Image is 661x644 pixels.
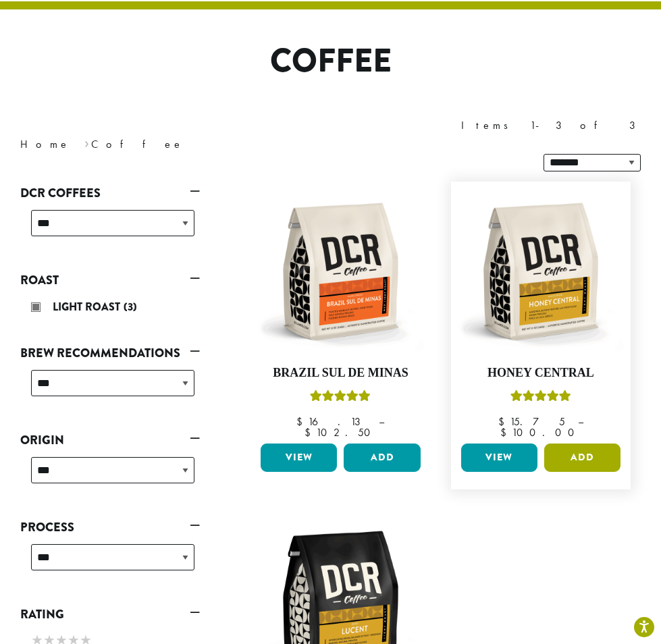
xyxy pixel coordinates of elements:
[461,444,537,472] a: View
[20,182,200,205] a: DCR Coffees
[20,365,200,412] div: Brew Recommendations
[344,444,420,472] button: Add
[305,425,377,439] bdi: 102.50
[84,132,89,153] span: ›
[461,117,641,134] div: Items 1-3 of 3
[310,388,371,408] div: Rated 5.00 out of 5
[261,444,337,472] a: View
[20,429,200,452] a: Origin
[257,366,423,381] h4: Brazil Sul De Minas
[257,188,423,438] a: Brazil Sul De MinasRated 5.00 out of 5
[544,444,620,472] button: Add
[20,292,200,325] div: Roast
[20,603,200,626] a: Rating
[53,299,124,315] span: Light Roast
[305,425,316,439] span: $
[498,414,565,429] bdi: 15.75
[458,188,624,354] img: DCR-12oz-Honey-Central-Stock-scaled.png
[124,299,137,315] span: (3)
[296,414,366,429] bdi: 16.13
[458,188,624,438] a: Honey CentralRated 5.00 out of 5
[10,42,651,81] h1: Coffee
[20,137,70,151] a: Home
[20,342,200,365] a: Brew Recommendations
[20,516,200,539] a: Process
[296,414,308,429] span: $
[20,452,200,500] div: Origin
[500,425,512,439] span: $
[20,269,200,292] a: Roast
[20,539,200,587] div: Process
[510,388,571,408] div: Rated 5.00 out of 5
[458,366,624,381] h4: Honey Central
[20,205,200,252] div: DCR Coffees
[20,136,311,153] nav: Breadcrumb
[379,414,384,429] span: –
[500,425,581,439] bdi: 100.00
[578,414,583,429] span: –
[498,414,510,429] span: $
[257,188,423,354] img: DCR-12oz-Brazil-Sul-De-Minas-Stock-scaled.png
